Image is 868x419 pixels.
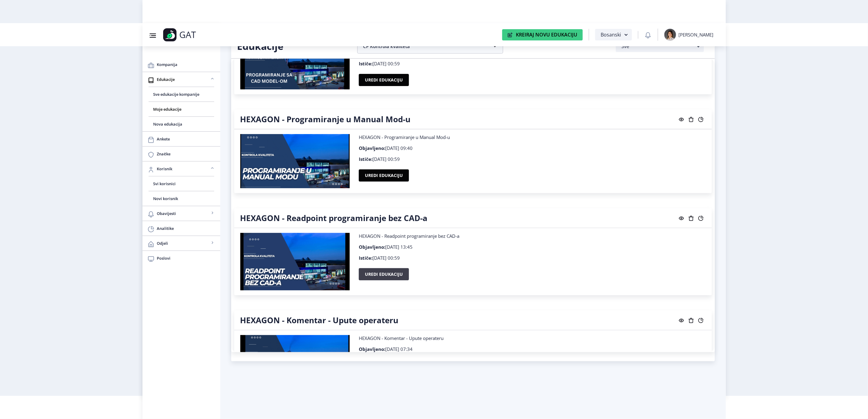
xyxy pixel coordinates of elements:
[149,102,214,116] a: Moje edukacije
[157,165,209,172] span: Korisnik
[142,236,220,251] a: Odjeli
[240,335,350,388] img: HEXAGON - Komentar - Upute operateru
[142,72,220,87] a: Edukacije
[240,233,350,290] img: HEXAGON - Readpoint programiranje bez CAD-a
[359,156,372,162] b: Ističe:
[163,28,235,41] a: GAT
[142,147,220,161] a: Značke
[240,213,428,223] h4: HEXAGON - Readpoint programiranje bez CAD-a
[240,39,350,89] img: HEXAGON - Mjerenje sa CAD MODEL-om
[359,145,385,151] b: Objavljeno:
[359,346,385,352] b: Objavljeno:
[359,134,706,140] p: HEXAGON - Programiranje u Manual Mod-u
[357,39,503,54] nb-accordion-item-header: CP Kontrola kvaliteta
[359,268,409,280] button: Uredi edukaciju
[359,346,706,352] p: [DATE] 07:34
[157,255,215,262] span: Poslovi
[502,29,583,40] button: Kreiraj Novu Edukaciju
[142,251,220,265] a: Poslovi
[157,210,209,217] span: Obavijesti
[240,114,411,124] h4: HEXAGON - Programiranje u Manual Mod-u
[157,225,215,232] span: Analitike
[359,255,372,261] b: Ističe:
[359,244,385,250] b: Objavljeno:
[359,255,706,261] p: [DATE] 00:59
[157,150,215,158] span: Značke
[142,206,220,221] a: Obavijesti
[595,29,632,40] button: Bosanski
[142,57,220,72] a: Kompanija
[153,106,209,113] span: Moje edukacije
[149,191,214,206] a: Novi korisnik
[142,221,220,236] a: Analitike
[153,195,209,202] span: Novi korisnik
[359,156,706,162] p: [DATE] 00:59
[157,135,215,143] span: Ankete
[359,233,706,239] p: HEXAGON - Readpoint programiranje bez CAD-a
[157,76,209,83] span: Edukacije
[142,132,220,146] a: Ankete
[153,91,209,98] span: Sve edukacije kompanije
[157,61,215,68] span: Kompanija
[359,169,409,182] button: Uredi edukaciju
[359,145,706,151] p: [DATE] 09:40
[359,244,706,250] p: [DATE] 13:45
[237,40,348,52] h2: Edukacije
[142,161,220,176] a: Korisnik
[508,32,513,37] img: create-new-education-icon.svg
[153,180,209,187] span: Svi korisnici
[180,32,196,38] p: GAT
[149,117,214,131] a: Nova edukacija
[240,134,350,188] img: HEXAGON - Programiranje u Manual Mod-u
[149,87,214,102] a: Sve edukacije kompanije
[616,40,704,52] button: Sve
[240,315,399,325] h4: HEXAGON - Komentar - Upute operateru
[149,176,214,191] a: Svi korisnici
[359,74,409,86] button: Uredi edukaciju
[359,335,706,341] p: HEXAGON - Komentar - Upute operateru
[359,61,372,67] b: Ističe:
[157,240,209,247] span: Odjeli
[359,61,706,67] p: [DATE] 00:59
[679,32,714,38] div: [PERSON_NAME]
[153,120,209,128] span: Nova edukacija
